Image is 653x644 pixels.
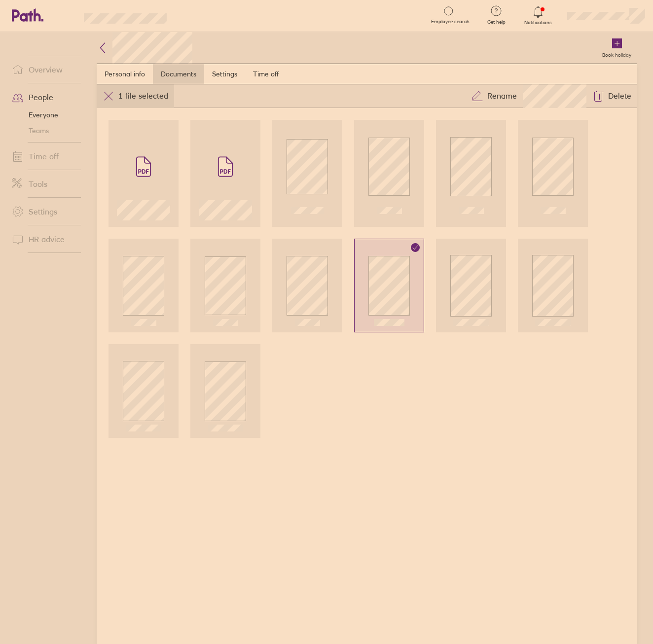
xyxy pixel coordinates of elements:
[4,202,83,221] a: Settings
[522,20,554,26] span: Notifications
[4,146,83,166] a: Time off
[4,107,83,123] a: Everyone
[4,174,83,194] a: Tools
[431,19,470,25] span: Employee search
[487,88,517,104] span: Rename
[466,84,523,108] button: Rename
[596,32,637,64] a: Book holiday
[97,64,153,84] a: Personal info
[4,60,83,79] a: Overview
[480,19,512,25] span: Get help
[193,10,218,19] div: Search
[596,49,637,58] label: Book holiday
[608,88,631,104] span: Delete
[4,123,83,139] a: Teams
[522,5,554,26] a: Notifications
[204,64,245,84] a: Settings
[245,64,287,84] a: Time off
[4,229,83,249] a: HR advice
[586,84,637,108] button: Delete
[4,87,83,107] a: People
[153,64,204,84] a: Documents
[97,84,174,108] button: 1 file selected
[118,88,168,104] span: 1 file selected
